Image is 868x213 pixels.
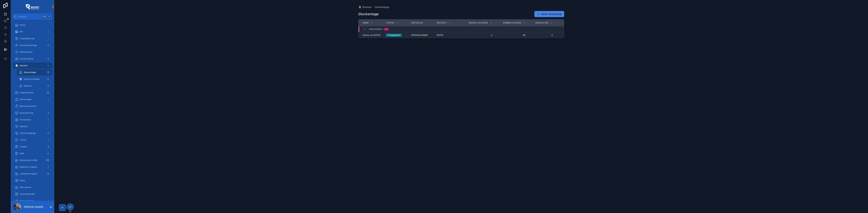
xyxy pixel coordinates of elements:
[46,43,50,47] div: 0
[13,177,52,184] a: Deals
[13,198,52,204] a: Meine Raketen
[534,11,564,17] button: Neuer Glockentag
[46,77,50,81] div: 0
[20,186,31,189] span: Start planen
[13,191,52,197] a: Terminkalender
[362,34,380,37] span: Glocke von [DATE]
[13,110,52,116] a: Auszeichnung2
[20,159,37,162] span: Raketenstart offen
[20,139,26,141] span: To Dos
[46,165,50,169] div: 1
[13,137,52,143] a: To Dos
[18,15,40,18] span: Jump to...
[362,5,371,9] span: Glocken
[20,24,25,26] span: Home
[437,21,447,24] span: Erstellt
[46,151,50,156] div: 0
[20,132,36,135] span: Telefoneingänge
[411,21,423,24] span: Ersteller
[13,63,52,69] a: Glocken
[20,152,24,155] span: SMS
[48,15,51,18] span: K
[46,84,50,88] div: 0
[437,34,443,37] span: [DATE]
[20,57,33,60] span: Content Börse
[13,22,52,28] a: Home
[24,71,36,74] span: Glockentage
[369,28,382,31] span: Freigegeben
[17,83,52,89] a: Glocken0
[46,70,50,74] div: 1
[20,112,33,114] span: Auszeichnung
[20,118,31,121] span: Provisionen
[462,34,492,37] span: 0
[17,76,52,82] a: Glockenvergabe0
[13,103,52,109] a: Bonus abrechnen
[358,5,371,9] a: Glocken
[20,105,36,108] span: Bonus abrechnen
[20,91,34,94] span: Supportcenter
[13,96,52,102] a: Rechnungen
[13,56,52,62] a: Content Börse0
[13,130,52,136] a: Telefoneingänge0
[530,34,553,37] span: 0
[13,35,52,42] a: Projektplanung
[535,21,548,24] span: Anzahl 5er
[20,30,23,33] span: KPI
[24,205,43,209] p: [PERSON_NAME]
[20,166,37,168] span: Geplante Projekte
[13,14,52,20] button: Jump to...CtrlK
[20,193,35,195] span: Terminkalender
[20,98,32,101] span: Rechnungen
[20,125,28,128] span: Raketen
[13,157,52,163] a: Raketenstart offen159
[503,21,521,24] span: Summe Glocken
[41,15,47,18] span: Ctrl
[20,64,28,67] span: Glocken
[46,111,50,115] div: 2
[13,42,52,48] a: Vorschussanfrage0
[13,117,52,123] a: Provisionen
[20,199,34,202] span: Meine Raketen
[13,123,52,129] a: Raketen
[26,4,39,9] img: App logo
[24,85,32,87] span: Glocken
[20,37,34,40] span: Projektplanung
[13,150,52,157] a: SMS0
[46,145,50,149] div: 6
[469,21,488,24] span: Anzahl Glocken
[45,158,50,162] div: 159
[386,28,387,31] div: 1
[13,90,52,96] a: Supportcenter32
[46,131,50,135] div: 0
[46,57,50,61] div: 0
[13,49,52,55] a: Offene Starts
[20,51,32,53] span: Offene Starts
[17,69,52,75] a: Glockentage1
[13,164,52,170] a: Geplante Projekte1
[20,172,37,175] span: Laufende Projekte
[411,34,428,37] span: [PERSON_NAME]
[20,145,27,148] span: E-Mails
[20,44,37,47] span: Vorschussanfrage
[11,20,54,201] div: scrollable content
[24,78,40,80] span: Glockenvergabe
[13,184,52,190] a: Start planen
[363,21,369,24] span: Name
[20,179,25,182] span: Deals
[46,91,50,95] div: 32
[46,172,50,176] div: 15
[13,171,52,177] a: Laufende Projekte15
[388,34,400,37] div: Freigegeben
[13,144,52,150] a: E-Mails6
[375,5,389,9] a: Glockentage
[555,34,583,37] span: 0
[386,21,394,24] span: Status
[13,29,52,35] a: KPI
[496,34,526,37] span: €0
[358,12,379,16] h1: Glockentage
